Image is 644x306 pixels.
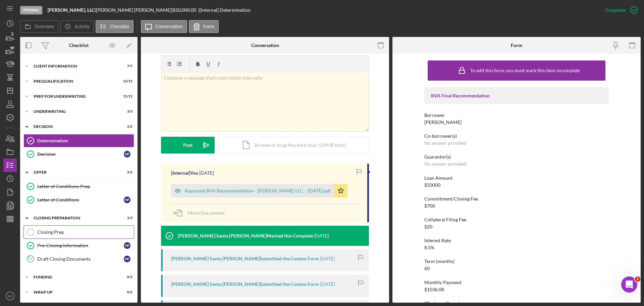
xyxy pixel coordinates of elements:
[69,43,89,48] div: Checklist
[141,20,187,33] button: Conversation
[621,276,637,293] iframe: Intercom live chat
[199,170,214,176] time: 2025-07-14 15:56
[37,197,124,203] div: Letter of Conditions
[424,161,467,167] div: No answer provided
[605,3,626,17] div: Complete
[120,216,132,220] div: 1 / 3
[155,24,183,29] label: Conversation
[23,252,134,266] a: 27Draft Closing DocumentsHF
[23,239,134,252] a: Pre-Closing InformationHF
[34,94,116,98] div: Prep for Underwriting
[635,276,640,282] span: 1
[424,280,609,285] div: Monthly Payment
[20,6,42,14] div: Pending
[120,275,132,279] div: 0 / 1
[161,137,215,154] button: Post
[314,233,329,238] time: 2025-06-30 18:27
[96,7,173,13] div: [PERSON_NAME] [PERSON_NAME] |
[37,256,124,262] div: Draft Closing Documents
[23,134,134,147] a: Determination
[120,170,132,174] div: 2 / 2
[470,68,580,73] div: To edit this form you must mark this item incomplete
[173,7,198,13] div: $50,000.00
[34,64,116,68] div: Client Information
[424,120,462,125] div: [PERSON_NAME]
[198,7,251,13] div: | [Internal] Determination
[124,256,130,262] div: H F
[120,79,132,83] div: 12 / 12
[29,257,33,261] tspan: 27
[424,203,435,209] div: $700
[37,184,134,189] div: Letter of Conditions Prep
[23,193,134,207] a: Letter of ConditionsHF
[124,242,130,249] div: H F
[35,24,54,29] label: Overview
[424,154,609,160] div: Guarantor(s)
[424,287,444,292] div: $1036.08
[599,3,641,17] button: Complete
[48,7,96,13] div: |
[424,182,440,188] div: $50000
[37,229,134,235] div: Closing Prep
[189,20,219,33] button: Form
[37,138,134,143] div: Determination
[74,24,89,29] label: Activity
[120,125,132,129] div: 2 / 2
[171,170,198,176] div: [Internal] You
[431,93,602,98] div: BVA Final Recommendation
[424,259,609,264] div: Term (months)
[424,196,609,202] div: Commitment/Closing Fee
[183,137,193,154] div: Post
[424,217,609,222] div: Collateral Filing Fee
[34,290,116,294] div: Wrap Up
[320,256,335,261] time: 2025-06-30 18:26
[424,238,609,243] div: Interest Rate
[124,196,130,203] div: H F
[23,225,134,239] a: Closing Prep
[424,224,432,229] div: $20
[251,43,279,48] div: Conversation
[320,281,335,287] time: 2025-06-30 17:33
[60,20,94,33] button: Activity
[8,294,12,298] text: MJ
[184,188,331,193] div: Approved BVA Recommendation - [PERSON_NAME] LLC. - [DATE].pdf
[37,151,124,157] div: Decision
[120,94,132,98] div: 11 / 11
[424,175,609,181] div: Loan Amount
[34,125,116,129] div: Decision
[171,256,319,261] div: [PERSON_NAME] Santa [PERSON_NAME] Submitted the Custom Form
[511,43,522,48] div: Form
[20,20,58,33] button: Overview
[34,170,116,174] div: Offer
[424,113,609,118] div: Borrower
[424,301,609,306] div: *Business Overview
[171,184,347,198] button: Approved BVA Recommendation - [PERSON_NAME] LLC. - [DATE].pdf
[424,266,430,271] div: 60
[23,180,134,193] a: Letter of Conditions Prep
[120,64,132,68] div: 7 / 7
[23,147,134,161] a: DecisionHF
[34,110,116,114] div: Underwriting
[120,110,132,114] div: 3 / 3
[96,20,133,33] button: Checklist
[34,79,116,83] div: Prequalification
[203,24,214,29] label: Form
[424,140,467,146] div: No answer provided
[188,210,225,216] span: Move Documents
[37,243,124,248] div: Pre-Closing Information
[424,133,609,139] div: Co-borrower(s)
[124,151,130,158] div: H F
[3,289,17,303] button: MJ
[171,281,319,287] div: [PERSON_NAME] Santa [PERSON_NAME] Submitted the Custom Form
[120,290,132,294] div: 0 / 2
[34,216,116,220] div: Closing Preparation
[178,233,313,238] div: [PERSON_NAME] Santa [PERSON_NAME] Marked this Complete
[424,245,434,250] div: 8.5%
[34,275,116,279] div: Funding
[48,7,95,13] b: [PERSON_NAME], LLC
[171,205,231,221] button: Move Documents
[110,24,129,29] label: Checklist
